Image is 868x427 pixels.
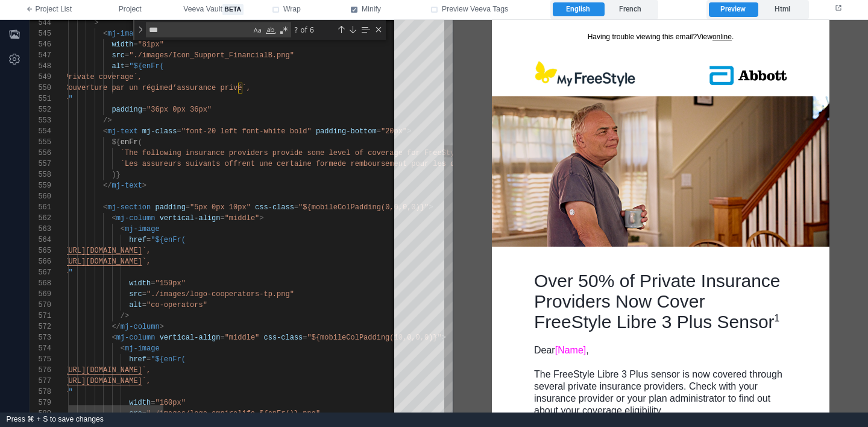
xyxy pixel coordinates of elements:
div: 570 [30,300,51,311]
span: alt [112,62,125,71]
span: = [142,106,146,114]
div: 575 [30,354,51,365]
span: mj-column [121,323,160,331]
span: )} [112,171,120,179]
span: > [259,214,263,223]
div: 579 [30,397,51,408]
span: ( [138,138,142,147]
div: 562 [30,213,51,224]
div: 578 [30,387,51,397]
div: Match Case (⌥⌘C) [251,24,263,36]
span: = [125,51,129,60]
span: </ [103,182,112,190]
span: = [125,62,129,71]
div: Toggle Replace [135,20,146,40]
span: < [103,203,107,212]
span: href [129,355,146,364]
span: mj-text [112,182,142,190]
div: Close (Escape) [374,25,383,34]
div: 545 [30,28,51,39]
span: < [103,30,107,38]
label: French [605,2,656,17]
span: Wrap [283,4,301,15]
div: Previous Match (⇧Enter) [336,25,346,34]
span: < [121,344,125,353]
div: ? of 6 [293,22,335,37]
span: `Private coverage`, [60,73,142,81]
span: vertical-align [160,334,221,342]
span: [URL][DOMAIN_NAME] [64,247,142,255]
div: 552 [30,104,51,115]
span: "5px 0px 10px" [190,203,251,212]
span: "co-operators" [146,301,207,309]
div: Dear , The FreeStyle Libre 3 Plus sensor is now covered through several private insurance provide... [81,324,334,397]
span: d’assurance privé`, [168,84,251,92]
span: "${enFr( [151,236,186,244]
span: vertical-align [160,214,221,223]
span: > [95,19,99,27]
span: Preview Veeva Tags [442,4,508,15]
span: = [294,203,298,212]
span: mj-section [107,203,151,212]
span: "160px" [155,399,185,407]
div: 566 [30,256,51,267]
div: 554 [30,126,51,137]
span: "${enFr( [129,62,164,71]
span: width [129,279,151,288]
span: enFr [121,138,138,147]
span: "./images/Icon_Support_FinancialB.png" [129,51,294,60]
span: mj-image [125,344,160,353]
span: padding [112,106,142,114]
span: = [146,236,151,244]
span: href [129,236,146,244]
span: [URL][DOMAIN_NAME] [64,258,142,266]
span: = [177,127,181,136]
span: `Les assureurs suivants offrent une certaine forme [121,160,338,168]
div: 563 [30,224,51,235]
span: padding-bottom [316,127,377,136]
span: mj-image [107,30,142,38]
div: 555 [30,137,51,148]
span: mj-column [116,334,156,342]
span: " [68,388,72,396]
span: width [129,399,151,407]
span: < [103,127,107,136]
span: "./images/logo-cooperators-tp.png" [146,290,294,299]
span: = [146,355,151,364]
div: Next Match (Enter) [348,25,357,34]
label: Preview [709,2,758,17]
span: "middle" [225,214,260,223]
div: 576 [30,365,51,376]
span: beta [222,4,244,15]
div: Match Whole Word (⌥⌘W) [265,24,277,36]
span: "${mobileColPadding(10,0,0,0)}" [307,334,442,342]
label: English [553,2,604,17]
div: 550 [30,83,51,93]
span: < [121,225,125,233]
span: "font-20 left font-white bold" [181,127,312,136]
span: mj-text [107,127,137,136]
div: 547 [30,50,51,61]
span: mj-column [116,214,156,223]
span: `The following insurance providers provide some le [121,149,338,157]
span: de remboursement pour les capteurs FreeStyle Libr [338,160,550,168]
span: [Name] [102,325,133,335]
div: 556 [30,148,51,159]
div: 574 [30,343,51,354]
span: > [160,323,164,331]
span: = [220,214,224,223]
span: mj-image [125,225,160,233]
div: 569 [30,289,51,300]
span: "36px 0px 36px" [146,106,212,114]
div: 573 [30,332,51,343]
span: `, [142,258,151,266]
span: `, [142,377,151,385]
span: "${mobileColPadding(0,0,0,0)}" [298,203,429,212]
div: 564 [30,235,51,245]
